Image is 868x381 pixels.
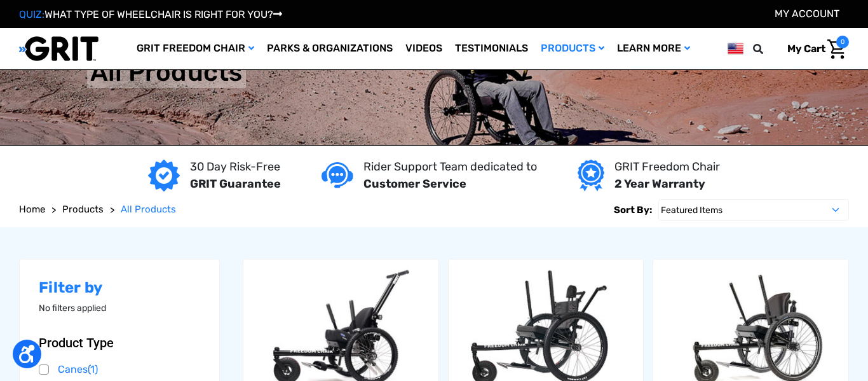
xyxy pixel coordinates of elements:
a: Home [19,202,45,217]
span: 0 [836,36,849,48]
img: Customer service [322,162,353,188]
p: GRIT Freedom Chair [614,158,720,176]
span: QUIZ: [19,8,44,20]
img: GRIT All-Terrain Wheelchair and Mobility Equipment [19,36,98,62]
strong: 2 Year Warranty [614,177,705,191]
a: Learn More [611,28,696,69]
strong: GRIT Guarantee [190,177,281,191]
img: GRIT Guarantee [148,160,180,191]
a: Products [62,202,104,217]
p: No filters applied [39,301,200,315]
img: us.png [728,41,743,57]
span: Products [62,204,104,215]
a: Canes(1) [39,360,200,379]
span: Product Type [39,335,114,350]
a: Testimonials [449,28,534,69]
span: (1) [88,363,98,375]
span: Home [19,204,45,215]
a: All Products [121,202,176,217]
img: Cart [827,39,846,59]
a: Cart with 0 items [778,36,849,62]
p: 30 Day Risk-Free [190,158,281,176]
span: All Products [121,204,176,215]
a: Videos [399,28,449,69]
h2: Filter by [39,279,200,297]
a: Account [775,8,839,20]
strong: Customer Service [363,177,466,191]
a: Products [534,28,611,69]
a: QUIZ:WHAT TYPE OF WHEELCHAIR IS RIGHT FOR YOU? [19,8,282,20]
a: Parks & Organizations [261,28,399,69]
label: Sort By: [614,199,652,221]
a: GRIT Freedom Chair [130,28,261,69]
p: Rider Support Team dedicated to [363,158,537,176]
button: Product Type [39,335,200,350]
img: Year warranty [578,160,604,191]
span: My Cart [787,43,825,55]
h1: All Products [90,57,243,88]
input: Search [759,36,778,62]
